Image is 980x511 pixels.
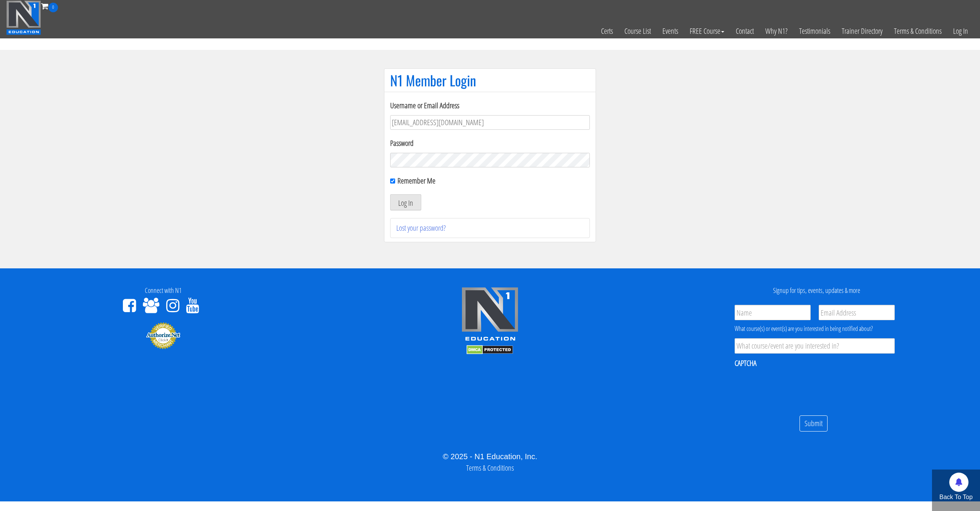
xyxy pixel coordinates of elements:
span: 0 [48,3,58,12]
a: Events [657,12,684,50]
a: Trainer Directory [836,12,888,50]
input: What course/event are you interested in? [735,338,895,354]
a: Terms & Conditions [466,463,514,473]
img: DMCA.com Protection Status [467,345,513,354]
a: Certs [595,12,619,50]
a: Lost your password? [396,223,446,233]
a: Why N1? [760,12,793,50]
a: Testimonials [793,12,836,50]
a: Contact [730,12,760,50]
h1: N1 Member Login [390,73,590,88]
div: © 2025 - N1 Education, Inc. [6,451,974,462]
button: Log In [390,194,421,210]
label: CAPTCHA [735,358,757,368]
a: Log In [947,12,974,50]
a: Course List [619,12,657,50]
iframe: reCAPTCHA [735,373,851,403]
label: Password [390,137,590,149]
input: Email Address [819,305,895,320]
img: n1-education [6,0,41,35]
p: Back To Top [932,493,980,502]
input: Name [735,305,811,320]
a: Terms & Conditions [888,12,947,50]
label: Remember Me [397,175,435,186]
a: 0 [41,1,58,11]
label: Username or Email Address [390,100,590,111]
input: Submit [800,415,828,432]
h4: Signup for tips, events, updates & more [659,287,974,294]
h4: Connect with N1 [6,287,321,294]
div: What course(s) or event(s) are you interested in being notified about? [735,324,895,333]
img: n1-edu-logo [461,287,519,344]
a: FREE Course [684,12,730,50]
img: Authorize.Net Merchant - Click to Verify [146,322,180,349]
